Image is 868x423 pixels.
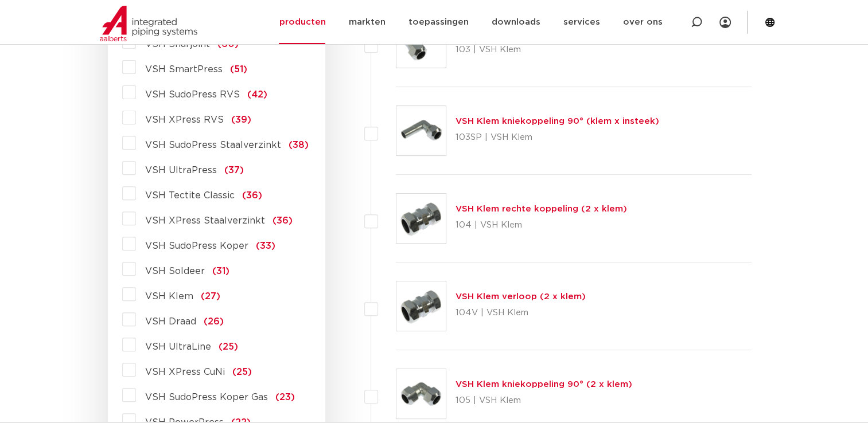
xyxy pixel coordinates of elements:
span: (27) [201,292,220,301]
span: (60) [217,40,239,49]
span: (39) [231,115,251,124]
p: 104 | VSH Klem [456,216,627,234]
span: (23) [275,393,295,402]
p: 105 | VSH Klem [456,391,632,410]
span: (33) [256,241,275,250]
span: (38) [289,140,309,150]
img: Thumbnail for VSH Klem kniekoppeling 90° (klem x insteek) [396,106,446,155]
span: (31) [212,267,229,276]
a: VSH Klem rechte koppeling (2 x klem) [456,205,627,213]
span: VSH XPress CuNi [145,367,225,377]
img: Thumbnail for VSH Klem verloop (2 x klem) [396,281,446,331]
span: VSH SudoPress RVS [145,90,240,99]
a: VSH Klem kniekoppeling 90° (klem x insteek) [456,117,659,126]
span: VSH UltraPress [145,166,217,175]
a: VSH Klem kniekoppeling 90° (2 x klem) [456,380,632,389]
span: (25) [219,342,238,351]
p: 104V | VSH Klem [456,304,586,322]
span: VSH Draad [145,317,196,326]
a: VSH Klem verloop (2 x klem) [456,292,586,301]
span: VSH Tectite Classic [145,191,235,200]
span: (42) [247,90,267,99]
span: (25) [232,367,252,377]
p: 103SP | VSH Klem [456,128,659,147]
span: VSH XPress RVS [145,115,224,124]
span: VSH Soldeer [145,267,205,276]
span: VSH XPress Staalverzinkt [145,216,265,225]
span: VSH UltraLine [145,342,211,351]
span: (51) [230,65,247,74]
span: (36) [273,216,293,225]
p: 103 | VSH Klem [456,41,725,59]
span: VSH SudoPress Koper Gas [145,393,268,402]
span: VSH SudoPress Koper [145,241,248,250]
span: VSH Klem [145,292,193,301]
span: VSH SmartPress [145,65,223,74]
span: VSH Shurjoint [145,40,210,49]
img: Thumbnail for VSH Klem rechte koppeling (2 x klem) [396,194,446,243]
span: VSH SudoPress Staalverzinkt [145,140,281,150]
span: (36) [242,191,262,200]
span: (37) [224,166,244,175]
img: Thumbnail for VSH Klem kniekoppeling 90° (2 x klem) [396,369,446,418]
span: (26) [204,317,224,326]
